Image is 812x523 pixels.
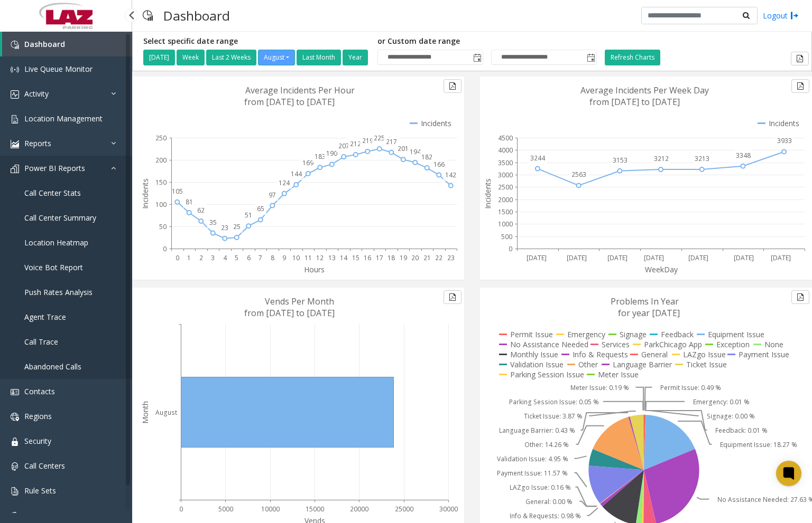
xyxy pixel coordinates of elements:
[24,510,75,520] span: Agent Services
[159,222,167,231] text: 50
[483,178,493,209] text: Incidents
[498,183,513,192] text: 2500
[423,253,431,262] text: 21
[11,438,19,446] img: 'icon'
[24,163,85,173] span: Power BI Reports
[221,223,228,232] text: 23
[11,41,19,49] img: 'icon'
[364,253,371,262] text: 16
[209,218,217,227] text: 35
[155,134,167,142] text: 250
[197,206,205,215] text: 62
[24,337,58,347] span: Call Trace
[498,220,513,229] text: 1000
[218,505,233,514] text: 5000
[471,50,483,65] span: Toggle popup
[24,461,65,471] span: Call Centers
[435,253,442,262] text: 22
[791,290,809,304] button: Export to pdf
[11,413,19,421] img: 'icon'
[11,65,19,74] img: 'icon'
[158,3,235,28] h3: Dashboard
[510,511,581,520] text: Info & Requests: 0.98 %
[350,505,368,514] text: 20000
[306,505,324,514] text: 15000
[567,253,587,262] text: [DATE]
[654,154,669,163] text: 3212
[24,188,81,198] span: Call Center Stats
[374,134,385,142] text: 225
[530,154,546,163] text: 3244
[24,436,51,446] span: Security
[499,426,575,435] text: Language Barrier: 0.43 %
[143,37,370,46] h5: Select specific date range
[11,115,19,123] img: 'icon'
[447,253,455,262] text: 23
[143,3,153,28] img: pageIcon
[791,79,809,93] button: Export to pdf
[524,412,583,421] text: Ticket Issue: 3.87 %
[790,10,799,21] img: logout
[611,296,679,307] text: Problems In Year
[292,253,300,262] text: 10
[24,64,93,74] span: Live Queue Monitor
[245,211,252,220] text: 51
[509,244,512,253] text: 0
[340,253,348,262] text: 14
[24,362,81,372] span: Abandoned Calls
[338,141,349,150] text: 207
[24,213,96,223] span: Call Center Summary
[24,89,49,99] span: Activity
[163,244,167,253] text: 0
[291,169,302,178] text: 144
[328,253,336,262] text: 13
[140,401,150,424] text: Month
[24,138,51,148] span: Reports
[11,512,19,520] img: 'icon'
[11,165,19,173] img: 'icon'
[525,497,573,506] text: General: 0.00 %
[186,197,193,206] text: 81
[605,50,660,65] button: Refresh Charts
[695,154,709,163] text: 3213
[644,253,664,262] text: [DATE]
[24,237,88,248] span: Location Heatmap
[585,50,596,65] span: Toggle popup
[350,139,361,148] text: 212
[282,253,286,262] text: 9
[302,158,313,167] text: 169
[326,149,337,158] text: 190
[497,469,568,478] text: Payment Issue: 11.57 %
[304,264,325,274] text: Hours
[791,52,809,65] button: Export to pdf
[343,50,368,65] button: Year
[580,84,709,96] text: Average Incidents Per Week Day
[176,253,179,262] text: 0
[245,84,355,96] text: Average Incidents Per Hour
[715,426,768,435] text: Feedback: 0.01 %
[223,253,227,262] text: 4
[386,137,397,146] text: 217
[24,287,93,297] span: Push Rates Analysis
[24,411,52,421] span: Regions
[509,397,599,406] text: Parking Session Issue: 0.05 %
[444,290,462,304] button: Export to pdf
[315,152,326,161] text: 183
[279,178,290,187] text: 124
[498,146,513,155] text: 4000
[187,253,191,262] text: 1
[172,187,183,196] text: 105
[693,397,750,406] text: Emergency: 0.01 %
[199,253,203,262] text: 2
[2,32,132,56] a: Dashboard
[143,50,175,65] button: [DATE]
[24,386,55,396] span: Contacts
[660,383,721,392] text: Permit Issue: 0.49 %
[570,383,629,392] text: Meter Issue: 0.19 %
[510,483,571,492] text: LAZgo Issue: 0.16 %
[259,253,262,262] text: 7
[777,136,792,145] text: 3933
[411,253,419,262] text: 20
[155,156,167,165] text: 200
[11,388,19,396] img: 'icon'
